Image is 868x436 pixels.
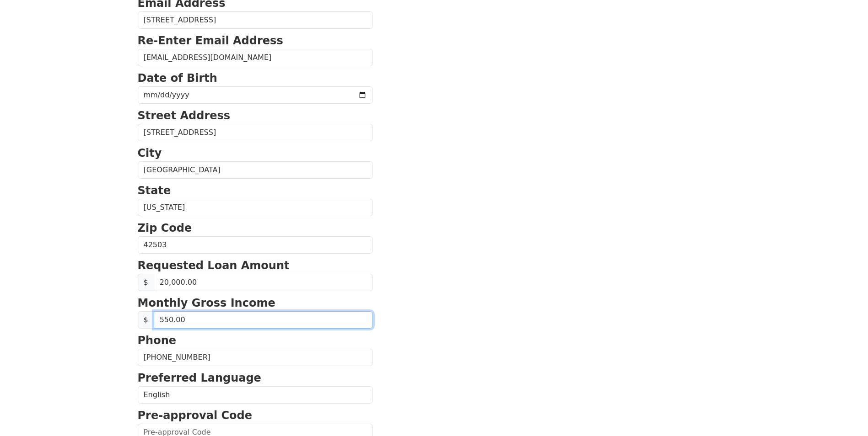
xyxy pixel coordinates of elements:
strong: Preferred Language [138,372,261,384]
strong: Phone [138,334,177,347]
strong: City [138,147,162,160]
strong: Re-Enter Email Address [138,34,283,47]
p: Monthly Gross Income [138,295,373,311]
strong: Street Address [138,109,231,122]
strong: State [138,184,171,197]
input: 0.00 [154,311,373,329]
input: Requested Loan Amount [154,274,373,291]
input: Phone [138,349,373,366]
strong: Zip Code [138,222,192,234]
strong: Requested Loan Amount [138,259,290,272]
input: Email Address [138,11,373,29]
span: $ [138,311,154,329]
span: $ [138,274,154,291]
strong: Date of Birth [138,72,217,85]
input: Street Address [138,124,373,141]
input: City [138,161,373,179]
input: Re-Enter Email Address [138,49,373,66]
input: Zip Code [138,236,373,254]
strong: Pre-approval Code [138,409,253,422]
